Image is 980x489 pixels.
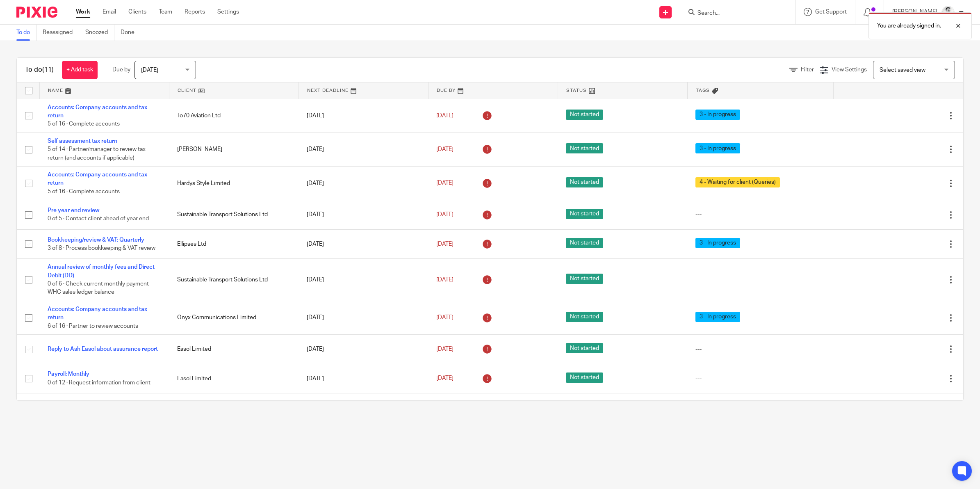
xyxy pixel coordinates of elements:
[103,8,116,16] a: Email
[695,110,740,120] span: 3 - In progress
[299,364,428,393] td: [DATE]
[112,66,130,74] p: Due by
[436,212,454,217] span: [DATE]
[436,315,454,320] span: [DATE]
[43,25,79,41] a: Reassigned
[48,380,150,386] span: 0 of 12 · Request information from client
[48,146,146,161] span: 5 of 14 · Partner/manager to review tax return (and accounts if applicable)
[42,66,54,73] span: (11)
[880,67,925,73] span: Select saved view
[169,229,299,258] td: Ellipses Ltd
[436,181,454,186] span: [DATE]
[566,312,603,322] span: Not started
[169,301,299,335] td: Onyx Communications Limited
[299,335,428,364] td: [DATE]
[695,177,780,187] span: 4 - Waiting for client (Queries)
[566,343,603,353] span: Not started
[941,6,955,19] img: Dave_2025.jpg
[48,281,149,295] span: 0 of 6 · Check current monthly payment WHC sales ledger balance
[566,110,603,120] span: Not started
[169,167,299,200] td: Hardys Style Limited
[217,8,239,16] a: Settings
[121,25,141,41] a: Done
[169,393,299,423] td: [PERSON_NAME]
[48,208,99,213] a: Pre year end review
[436,346,454,352] span: [DATE]
[159,8,172,16] a: Team
[169,364,299,393] td: Easol Limited
[169,335,299,364] td: Easol Limited
[695,238,740,248] span: 3 - In progress
[299,200,428,229] td: [DATE]
[48,189,120,194] span: 5 of 16 · Complete accounts
[695,312,740,322] span: 3 - In progress
[169,259,299,301] td: Sustainable Transport Solutions Ltd
[566,177,603,187] span: Not started
[696,88,710,93] span: Tags
[299,301,428,335] td: [DATE]
[299,393,428,423] td: [DATE]
[48,323,138,329] span: 6 of 16 · Partner to review accounts
[62,61,98,79] a: + Add task
[76,8,90,16] a: Work
[48,245,155,251] span: 3 of 8 · Process bookkeeping & VAT review
[436,376,454,382] span: [DATE]
[48,216,149,222] span: 0 of 5 · Contact client ahead of year end
[169,200,299,229] td: Sustainable Transport Solutions Ltd
[566,372,603,383] span: Not started
[436,277,454,283] span: [DATE]
[48,264,155,278] a: Annual review of monthly fees and Direct Debit (DD)
[566,209,603,219] span: Not started
[566,143,603,153] span: Not started
[695,210,825,219] div: ---
[16,7,57,18] img: Pixie
[48,371,89,377] a: Payroll: Monthly
[695,375,825,383] div: ---
[695,276,825,284] div: ---
[299,167,428,200] td: [DATE]
[48,121,120,127] span: 5 of 16 · Complete accounts
[566,238,603,248] span: Not started
[48,306,147,320] a: Accounts: Company accounts and tax return
[436,241,454,247] span: [DATE]
[25,66,54,74] h1: To do
[299,99,428,133] td: [DATE]
[48,172,147,186] a: Accounts: Company accounts and tax return
[299,259,428,301] td: [DATE]
[48,138,117,144] a: Self assessment tax return
[801,67,814,73] span: Filter
[48,346,158,352] a: Reply to Ash Easol about assurance report
[436,146,454,152] span: [DATE]
[695,143,740,153] span: 3 - In progress
[141,67,158,73] span: [DATE]
[128,8,146,16] a: Clients
[299,229,428,258] td: [DATE]
[695,345,825,353] div: ---
[169,99,299,133] td: To70 Aviation Ltd
[85,25,114,41] a: Snoozed
[185,8,205,16] a: Reports
[48,105,147,119] a: Accounts: Company accounts and tax return
[436,113,454,119] span: [DATE]
[832,67,867,73] span: View Settings
[299,133,428,166] td: [DATE]
[48,237,144,243] a: Bookkeeping/review & VAT: Quarterly
[566,274,603,284] span: Not started
[877,22,941,30] p: You are already signed in.
[16,25,36,41] a: To do
[169,133,299,166] td: [PERSON_NAME]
